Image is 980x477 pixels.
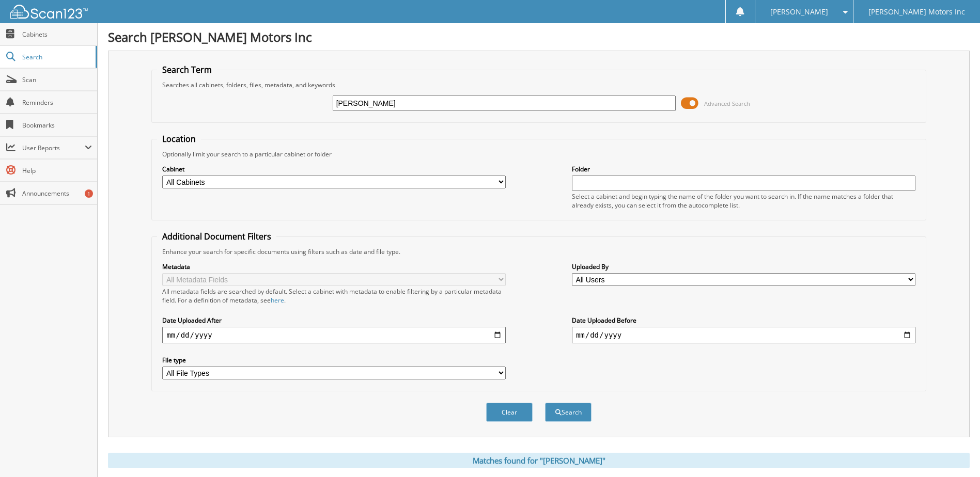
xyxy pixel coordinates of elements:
[22,30,92,39] span: Cabinets
[85,189,93,198] div: 1
[162,327,506,343] input: start
[22,75,92,84] span: Scan
[162,262,506,271] label: Metadata
[545,403,592,422] button: Search
[162,356,506,364] label: File type
[928,427,980,477] iframe: Chat Widget
[22,144,85,152] span: User Reports
[162,316,506,325] label: Date Uploaded After
[108,28,970,45] h1: Search [PERSON_NAME] Motors Inc
[157,81,920,89] div: Searches all cabinets, folders, files, metadata, and keywords
[486,403,533,422] button: Clear
[157,150,920,158] div: Optionally limit your search to a particular cabinet or folder
[22,53,90,61] span: Search
[157,64,217,75] legend: Search Term
[157,231,276,242] legend: Additional Document Filters
[157,133,201,145] legend: Location
[22,98,92,107] span: Reminders
[162,287,506,305] div: All metadata fields are searched by default. Select a cabinet with metadata to enable filtering b...
[271,296,284,305] a: here
[162,165,506,173] label: Cabinet
[108,453,970,468] div: Matches found for "[PERSON_NAME]"
[157,247,920,256] div: Enhance your search for specific documents using filters such as date and file type.
[22,166,92,175] span: Help
[22,189,92,198] span: Announcements
[572,327,915,343] input: end
[770,9,828,15] span: [PERSON_NAME]
[572,262,915,271] label: Uploaded By
[572,316,915,325] label: Date Uploaded Before
[22,121,92,130] span: Bookmarks
[572,192,915,210] div: Select a cabinet and begin typing the name of the folder you want to search in. If the name match...
[704,100,750,107] span: Advanced Search
[868,9,965,15] span: [PERSON_NAME] Motors Inc
[572,165,915,173] label: Folder
[10,5,88,19] img: scan123-logo-white.svg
